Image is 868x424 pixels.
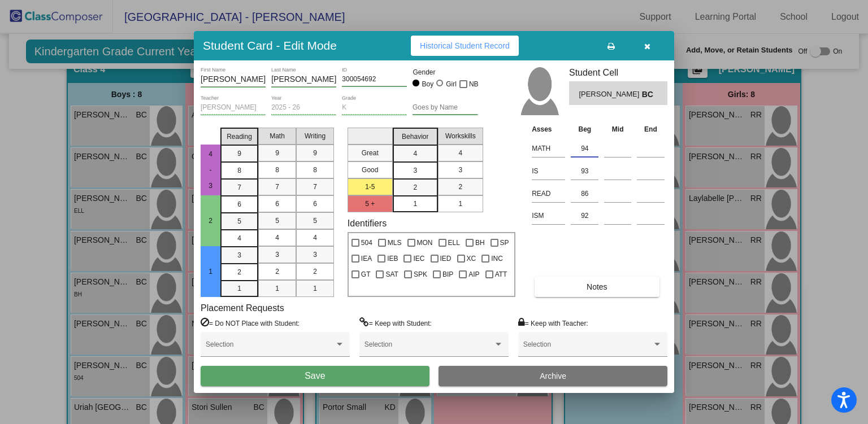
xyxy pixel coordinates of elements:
[469,77,479,91] span: NB
[275,283,279,294] span: 1
[275,199,279,209] span: 6
[275,266,279,277] span: 2
[313,199,317,209] span: 6
[642,89,658,100] span: BC
[532,163,565,180] input: assessment
[458,148,462,158] span: 4
[275,216,279,226] span: 5
[458,182,462,192] span: 2
[388,236,402,250] span: MLS
[445,79,457,89] div: Girl
[275,148,279,158] span: 9
[448,236,460,250] span: ELL
[442,268,453,281] span: BIP
[634,123,667,135] th: End
[535,277,659,297] button: Notes
[413,199,417,209] span: 1
[413,148,417,159] span: 4
[361,268,371,281] span: GT
[491,252,503,265] span: INC
[270,131,285,141] span: Math
[417,236,433,250] span: MON
[579,89,641,100] span: [PERSON_NAME]
[313,250,317,260] span: 3
[475,236,485,250] span: BH
[237,233,241,243] span: 4
[237,283,241,294] span: 1
[413,182,417,193] span: 2
[313,148,317,158] span: 9
[313,233,317,243] span: 4
[413,252,424,265] span: IEC
[440,252,452,265] span: IED
[532,185,565,202] input: assessment
[342,76,407,84] input: Enter ID
[387,252,398,265] span: IEB
[402,132,428,142] span: Behavior
[275,182,279,192] span: 7
[237,267,241,277] span: 2
[413,67,478,77] mat-label: Gender
[237,148,241,159] span: 9
[540,371,566,381] span: Archive
[532,207,565,224] input: assessment
[361,252,372,265] span: IEA
[420,41,510,50] span: Historical Student Record
[601,123,634,135] th: Mid
[348,218,387,229] label: Identifiers
[305,371,325,381] span: Save
[237,216,241,226] span: 5
[313,182,317,192] span: 7
[201,366,429,386] button: Save
[313,266,317,277] span: 2
[385,268,398,281] span: SAT
[275,250,279,260] span: 3
[227,132,252,142] span: Reading
[237,250,241,260] span: 3
[275,165,279,175] span: 8
[587,282,607,291] span: Notes
[313,283,317,294] span: 1
[458,165,462,175] span: 3
[500,236,509,250] span: SP
[305,131,325,141] span: Writing
[467,252,476,265] span: XC
[206,268,216,276] span: 1
[201,317,300,329] label: = Do NOT Place with Student:
[495,268,507,281] span: ATT
[458,199,462,209] span: 1
[201,104,266,112] input: teacher
[468,268,479,281] span: AIP
[206,217,216,225] span: 2
[568,123,601,135] th: Beg
[313,165,317,175] span: 8
[361,236,372,250] span: 504
[413,104,478,112] input: goes by name
[414,268,427,281] span: SPK
[359,317,432,329] label: = Keep with Student:
[203,38,337,53] h3: Student Card - Edit Mode
[206,150,216,190] span: 4 - 3
[445,131,476,141] span: Workskills
[237,199,241,209] span: 6
[529,123,568,135] th: Asses
[237,165,241,176] span: 8
[201,303,284,313] label: Placement Requests
[569,67,667,78] h3: Student Cell
[532,140,565,157] input: assessment
[422,79,434,89] div: Boy
[275,233,279,243] span: 4
[237,182,241,193] span: 7
[342,104,407,112] input: grade
[411,36,519,56] button: Historical Student Record
[413,165,417,176] span: 3
[439,366,667,386] button: Archive
[313,216,317,226] span: 5
[518,317,588,329] label: = Keep with Teacher:
[271,104,336,112] input: year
